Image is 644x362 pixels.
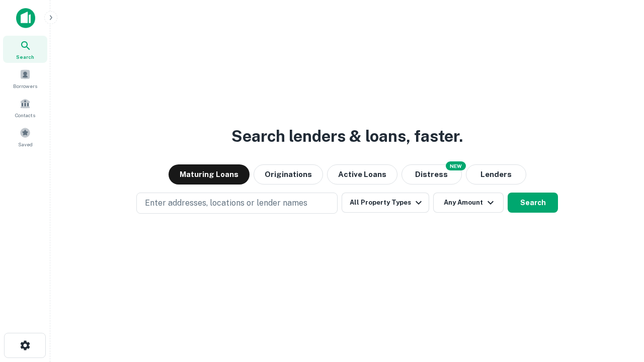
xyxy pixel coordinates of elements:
[145,197,307,209] p: Enter addresses, locations or lender names
[327,164,397,185] button: Active Loans
[169,164,250,185] button: Maturing Loans
[3,94,47,121] a: Contacts
[16,53,34,61] span: Search
[3,36,47,63] a: Search
[466,164,526,185] button: Lenders
[136,193,338,214] button: Enter addresses, locations or lender names
[18,140,33,148] span: Saved
[401,164,462,185] button: Search distressed loans with lien and other non-mortgage details.
[3,65,47,92] a: Borrowers
[3,123,47,150] a: Saved
[231,124,463,148] h3: Search lenders & loans, faster.
[446,161,466,170] div: NEW
[13,82,37,90] span: Borrowers
[508,193,558,213] button: Search
[16,8,35,28] img: capitalize-icon.png
[433,193,504,213] button: Any Amount
[15,111,35,119] span: Contacts
[254,164,323,185] button: Originations
[342,193,429,213] button: All Property Types
[594,282,644,330] iframe: Chat Widget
